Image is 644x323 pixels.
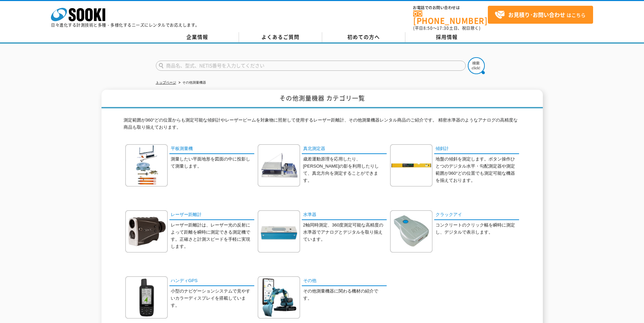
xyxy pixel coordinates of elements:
[156,32,239,42] a: 企業情報
[239,32,322,42] a: よくあるご質問
[177,79,206,86] li: その他測量機器
[434,210,519,220] a: クラックアイ
[124,117,521,134] p: 測定範囲が360°どの位置からも測定可能な傾斜計やレーザービームを対象物に照射して使用するレーザー距離計、その他測量機器レンタル商品のご紹介です。 精密水準器のようなアナログの高精度な商品も取り...
[434,144,519,154] a: 傾斜計
[125,276,168,319] img: ハンディGPS
[51,23,200,27] p: 日々進化する計測技術と多種・多様化するニーズにレンタルでお応えします。
[468,57,485,74] img: btn_search.png
[169,276,254,286] a: ハンディGPS
[171,222,254,250] p: レーザー距離計は、レーザー光の反射によって距離を瞬時に測定できる測定機です。正確さと計測スピードを手軽に実現します。
[302,210,387,220] a: 水準器
[390,144,433,187] img: 傾斜計
[302,276,387,286] a: その他
[303,222,387,243] p: 2軸同時測定、360度測定可能な高精度の水準器でアナログとデジタルを取り揃えています。
[258,210,300,253] img: 水準器
[171,288,254,309] p: 小型のナビゲーションシステムで見やすいカラーディスプレイを搭載しています。
[156,81,176,84] a: トップページ
[303,288,387,302] p: その他測量機器に関わる機材の紹介です。
[156,61,466,71] input: 商品名、型式、NETIS番号を入力してください
[436,222,519,236] p: コンクリートのクリック幅を瞬時に測定し、デジタルで表示します。
[102,90,543,108] h1: その他測量機器 カテゴリ一覧
[169,210,254,220] a: レーザー距離計
[437,25,449,31] span: 17:30
[303,156,387,184] p: 歳差運動原理を応用したり、[PERSON_NAME]の影を利用したりして、真北方向を測定することができます。
[508,10,565,19] strong: お見積り･お問い合わせ
[125,144,168,187] img: 平板測量機
[413,25,480,31] span: (平日 ～ 土日、祝日除く)
[347,33,380,41] span: 初めての方へ
[488,6,593,24] a: お見積り･お問い合わせはこちら
[405,32,489,42] a: 採用情報
[423,25,433,31] span: 8:50
[413,10,488,24] a: [PHONE_NUMBER]
[258,276,300,319] img: その他
[390,210,433,253] img: クラックアイ
[169,144,254,154] a: 平板測量機
[413,6,488,10] span: お電話でのお問い合わせは
[495,10,586,20] span: はこちら
[302,144,387,154] a: 真北測定器
[125,210,168,253] img: レーザー距離計
[171,156,254,170] p: 測量したい平面地形を図面の中に投影して測量します。
[436,156,519,184] p: 地盤の傾斜を測定します。ボタン操作ひとつのデジタル水平・勾配測定器や測定範囲が360°どの位置でも測定可能な機器を揃えております。
[322,32,405,42] a: 初めての方へ
[258,144,300,187] img: 真北測定器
